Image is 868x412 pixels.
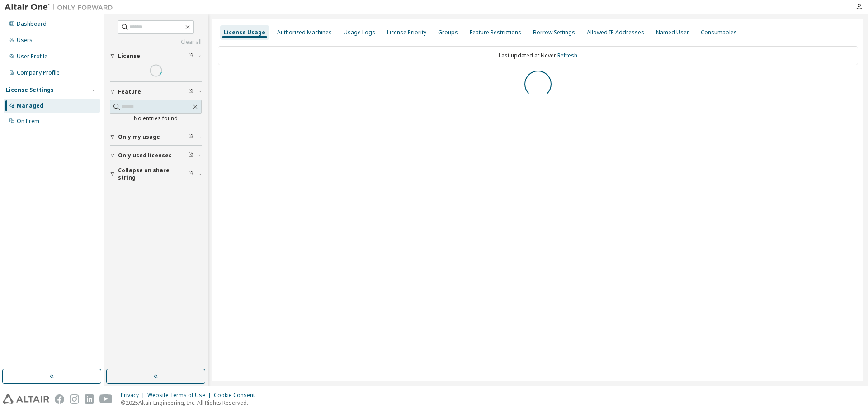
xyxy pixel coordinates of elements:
button: Only used licenses [110,146,202,166]
span: Only used licenses [118,152,172,159]
div: No entries found [110,115,202,122]
div: License Settings [6,86,54,94]
img: altair_logo.svg [3,394,49,404]
div: Authorized Machines [277,29,332,36]
span: Clear filter [188,133,193,141]
a: Clear all [110,38,202,46]
button: Only my usage [110,127,202,147]
div: Last updated at: Never [218,46,858,65]
span: Only my usage [118,133,160,141]
span: Collapse on share string [118,167,188,181]
div: Dashboard [17,20,47,28]
div: Users [17,37,33,44]
div: User Profile [17,53,47,60]
button: License [110,46,202,66]
img: youtube.svg [99,394,113,404]
div: Cookie Consent [214,392,260,399]
img: instagram.svg [70,394,79,404]
img: Altair One [5,3,118,12]
p: © 2025 Altair Engineering, Inc. All Rights Reserved. [121,399,260,407]
div: Feature Restrictions [470,29,521,36]
a: Refresh [557,52,577,59]
div: Usage Logs [344,29,375,36]
span: License [118,52,140,60]
div: Groups [438,29,458,36]
div: License Priority [387,29,426,36]
span: Clear filter [188,170,193,178]
div: Privacy [121,392,147,399]
div: Company Profile [17,69,60,76]
span: Clear filter [188,88,193,95]
div: On Prem [17,118,39,125]
button: Collapse on share string [110,164,202,184]
div: Managed [17,102,43,109]
div: Borrow Settings [533,29,575,36]
div: Consumables [701,29,737,36]
button: Feature [110,82,202,102]
span: Clear filter [188,152,193,159]
img: facebook.svg [55,394,64,404]
div: Allowed IP Addresses [587,29,644,36]
div: Named User [656,29,689,36]
span: Feature [118,88,141,95]
img: linkedin.svg [85,394,94,404]
span: Clear filter [188,52,193,60]
div: License Usage [224,29,265,36]
div: Website Terms of Use [147,392,214,399]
